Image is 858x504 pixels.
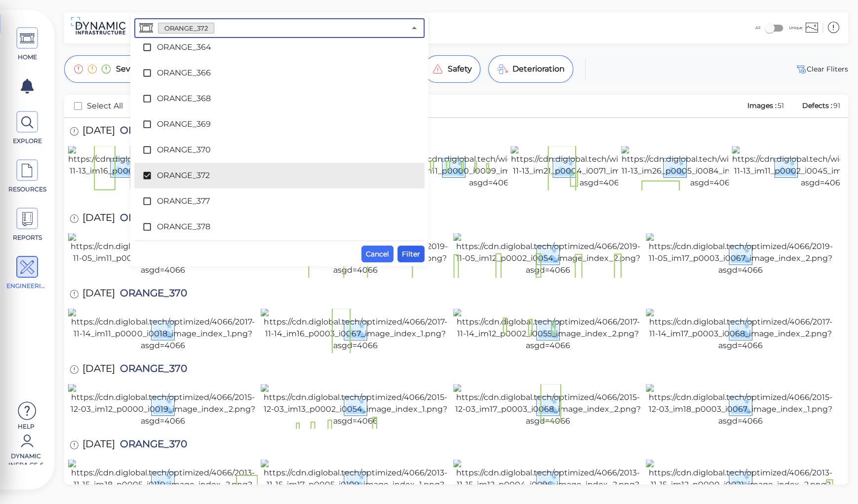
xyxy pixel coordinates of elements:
img: https://cdn.diglobal.tech/optimized/4066/2015-12-03_im18_p0003_i0067_image_index_1.png?asgd=4066 [646,384,835,427]
span: ORANGE_364 [157,41,402,53]
a: HOME [5,27,49,62]
span: Dynamic Infra CS-6 [5,452,47,465]
span: HOME [6,53,48,62]
span: ORANGE_370 [115,213,187,226]
span: Deterioration [512,63,565,75]
a: RESOURCES [5,159,49,194]
span: Severity [116,63,148,75]
span: ORANGE_368 [157,93,402,105]
img: https://cdn.diglobal.tech/width210/4066/2020-11-13_im16_p0003_i0058_image_index_1.png?asgd=4066 [68,145,250,189]
button: Clear Fliters [795,63,848,75]
span: ORANGE_378 [157,221,402,233]
span: Select All [87,100,123,112]
div: All Unique [755,18,803,37]
img: https://cdn.diglobal.tech/optimized/4066/2013-11-15_im17_p0005_i0109_image_index_1.png?asgd=4066 [261,459,450,503]
span: [DATE] [82,213,115,226]
span: ORANGE_370 [115,439,187,452]
span: RESOURCES [6,185,48,194]
img: https://cdn.diglobal.tech/optimized/4066/2015-12-03_im17_p0003_i0068_image_index_2.png?asgd=4066 [453,384,643,427]
img: https://cdn.diglobal.tech/optimized/4066/2015-12-03_im12_p0000_i0019_image_index_2.png?asgd=4066 [68,384,258,427]
span: Filter [402,248,420,260]
img: https://cdn.diglobal.tech/optimized/4066/2013-11-15_im12_p0004_i0096_image_index_2.png?asgd=4066 [453,459,643,503]
span: EXPLORE [6,137,48,145]
span: ORANGE_370 [115,125,187,139]
span: ORANGE_366 [157,67,402,79]
a: EXPLORE [5,111,49,145]
span: ENGINEERING [6,282,48,290]
img: https://cdn.diglobal.tech/width210/4066/2020-11-13_im11_p0000_i0009_image_index_1.png?asgd=4066 [400,145,582,189]
span: Defects : [801,101,833,110]
button: Filter [397,246,425,262]
img: https://cdn.diglobal.tech/optimized/4066/2017-11-14_im16_p0003_i0067_image_index_1.png?asgd=4066 [261,308,450,352]
img: https://cdn.diglobal.tech/optimized/4066/2013-11-15_im18_p0005_i0110_image_index_2.png?asgd=4066 [68,459,258,503]
button: Cancel [361,246,393,262]
img: https://cdn.diglobal.tech/optimized/4066/2017-11-14_im17_p0003_i0068_image_index_2.png?asgd=4066 [646,308,835,352]
a: REPORTS [5,208,49,242]
span: ORANGE_369 [157,118,402,130]
img: https://cdn.diglobal.tech/optimized/4066/2019-11-05_im17_p0003_i0067_image_index_2.png?asgd=4066 [646,233,835,276]
span: 91 [833,101,840,110]
img: https://cdn.diglobal.tech/optimized/4066/2015-12-03_im13_p0002_i0054_image_index_1.png?asgd=4066 [261,384,450,427]
span: ORANGE_377 [157,195,402,207]
span: [DATE] [82,125,115,139]
button: Close [407,21,421,35]
span: ORANGE_370 [115,363,187,377]
span: ORANGE_372 [158,24,214,33]
img: https://cdn.diglobal.tech/optimized/4066/2019-11-05_im12_p0002_i0054_image_index_2.png?asgd=4066 [453,233,643,276]
span: ORANGE_370 [115,288,187,301]
span: [DATE] [82,363,115,377]
iframe: Chat [816,460,851,497]
a: ENGINEERING [5,256,49,290]
img: https://cdn.diglobal.tech/optimized/4066/2013-11-15_im12_p0000_i0021_image_index_2.png?asgd=4066 [646,459,835,503]
span: REPORTS [6,233,48,242]
img: https://cdn.diglobal.tech/width210/4066/2020-11-13_im26_p0005_i0084_image_index_1.png?asgd=4066 [621,145,803,189]
span: Images : [746,101,778,110]
img: https://cdn.diglobal.tech/optimized/4066/2017-11-14_im12_p0002_i0055_image_index_2.png?asgd=4066 [453,308,643,352]
span: [DATE] [82,439,115,452]
span: ORANGE_372 [157,170,402,181]
img: https://cdn.diglobal.tech/optimized/4066/2017-11-14_im11_p0000_i0018_image_index_1.png?asgd=4066 [68,308,258,352]
span: 51 [778,101,784,110]
img: https://cdn.diglobal.tech/optimized/4066/2019-11-05_im11_p0002_i0053_image_index_1.png?asgd=4066 [68,233,258,276]
span: [DATE] [82,288,115,301]
span: Cancel [366,248,389,260]
img: https://cdn.diglobal.tech/width210/4066/2020-11-13_im21_p0004_i0071_image_index_1.png?asgd=4066 [510,145,693,189]
span: Help [5,422,47,430]
span: Safety [448,63,472,75]
span: ORANGE_370 [157,144,402,156]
